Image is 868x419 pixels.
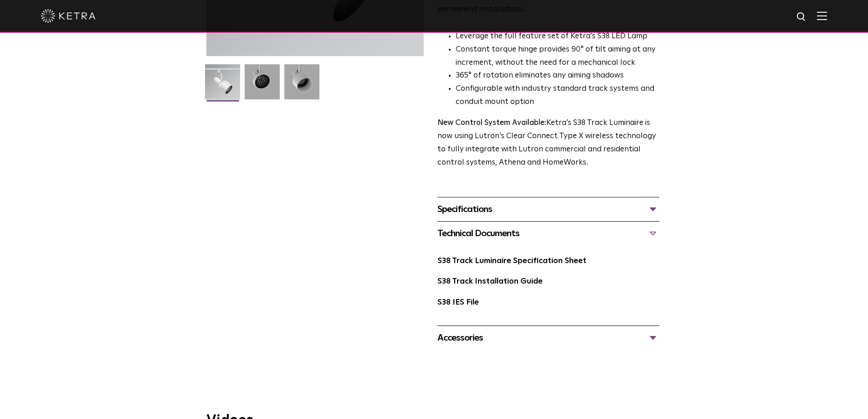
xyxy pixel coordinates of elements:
[437,299,479,306] a: S38 IES File
[245,64,280,106] img: 3b1b0dc7630e9da69e6b
[437,202,659,217] div: Specifications
[456,69,659,83] li: 365° of rotation eliminates any aiming shadows
[205,64,240,106] img: S38-Track-Luminaire-2021-Web-Square
[796,11,807,23] img: search icon
[437,278,543,285] a: S38 Track Installation Guide
[817,11,827,20] img: Hamburger%20Nav.svg
[456,83,659,109] li: Configurable with industry standard track systems and conduit mount option
[456,30,659,43] li: Leverage the full feature set of Ketra’s S38 LED Lamp
[437,331,659,345] div: Accessories
[456,43,659,70] li: Constant torque hinge provides 90° of tilt aiming at any increment, without the need for a mechan...
[284,64,319,106] img: 9e3d97bd0cf938513d6e
[437,226,659,241] div: Technical Documents
[437,117,659,170] p: Ketra’s S38 Track Luminaire is now using Lutron’s Clear Connect Type X wireless technology to ful...
[437,257,586,265] a: S38 Track Luminaire Specification Sheet
[41,9,96,23] img: ketra-logo-2019-white
[437,119,546,127] strong: New Control System Available:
